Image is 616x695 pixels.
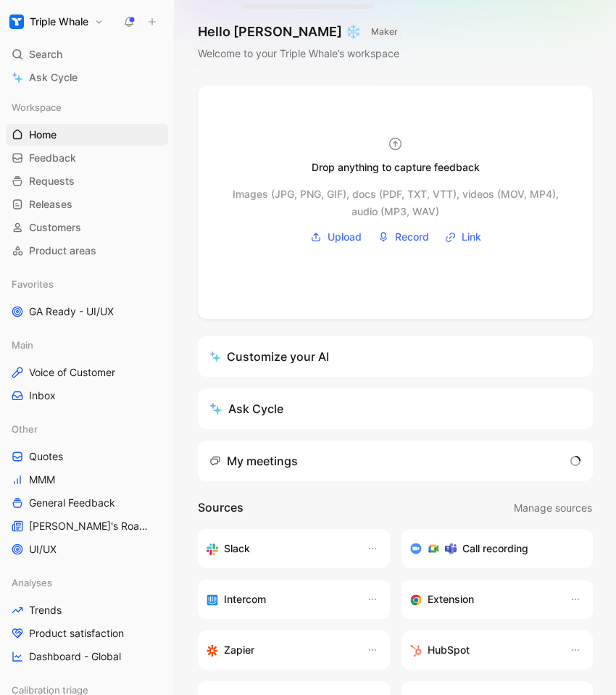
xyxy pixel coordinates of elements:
[207,540,352,557] div: Sync your customers, send feedback and get updates in Slack
[6,623,168,644] a: Product satisfaction
[6,362,168,383] a: Voice of Customer
[6,301,168,322] a: GA Ready - UI/UX
[428,591,474,608] h3: Extension
[29,174,75,188] span: Requests
[29,220,81,235] span: Customers
[6,273,168,295] div: Favorites
[29,304,114,319] span: GA Ready - UI/UX
[29,244,96,258] span: Product areas
[9,14,24,29] img: Triple Whale
[224,591,266,608] h3: Intercom
[372,226,434,248] button: Record
[12,100,62,115] span: Workspace
[6,240,168,262] a: Product areas
[12,338,33,352] span: Main
[514,499,592,517] span: Manage sources
[6,217,168,238] a: Customers
[29,69,78,86] span: Ask Cycle
[6,469,168,491] a: MMM
[6,572,168,667] div: AnalysesTrendsProduct satisfactionDashboard - Global
[6,572,168,594] div: Analyses
[6,385,168,407] a: Inbox
[29,151,76,165] span: Feedback
[6,170,168,192] a: Requests
[12,422,38,436] span: Other
[29,496,115,510] span: General Feedback
[207,641,352,659] div: Capture feedback from thousands of sources with Zapier (survey results, recordings, sheets, etc).
[462,228,481,246] span: Link
[29,449,63,464] span: Quotes
[12,575,52,590] span: Analyses
[29,46,62,63] span: Search
[410,540,573,557] div: Record & transcribe meetings from Zoom, Meet & Teams.
[29,519,149,533] span: [PERSON_NAME]'s Roadmap
[29,128,57,142] span: Home
[6,67,168,88] a: Ask Cycle
[30,15,88,28] h1: Triple Whale
[6,418,168,560] div: OtherQuotesMMMGeneral Feedback[PERSON_NAME]'s RoadmapUI/UX
[6,334,168,356] div: Main
[6,334,168,407] div: MainVoice of CustomerInbox
[198,45,402,62] div: Welcome to your Triple Whale’s workspace
[6,446,168,467] a: Quotes
[209,452,298,470] div: My meetings
[6,492,168,514] a: General Feedback
[395,228,429,246] span: Record
[29,626,124,641] span: Product satisfaction
[513,499,593,517] button: Manage sources
[207,591,352,608] div: Sync your customers, send feedback and get updates in Intercom
[410,591,556,608] div: Capture feedback from anywhere on the web
[440,226,486,248] button: Link
[29,473,55,487] span: MMM
[198,499,244,517] h2: Sources
[6,147,168,169] a: Feedback
[462,540,528,557] h3: Call recording
[29,197,72,212] span: Releases
[6,599,168,621] a: Trends
[198,388,593,429] button: Ask Cycle
[29,388,56,403] span: Inbox
[6,515,168,537] a: [PERSON_NAME]'s Roadmap
[227,186,564,203] div: Images (JPG, PNG, GIF), docs (PDF, TXT, VTT), videos (MOV, MP4), audio (MP3, WAV)
[367,25,402,39] button: MAKER
[6,43,168,65] div: Search
[6,124,168,146] a: Home
[6,96,168,118] div: Workspace
[224,641,254,659] h3: Zapier
[12,277,54,291] span: Favorites
[209,400,283,417] div: Ask Cycle
[29,542,57,557] span: UI/UX
[224,540,250,557] h3: Slack
[6,538,168,560] a: UI/UX
[6,646,168,667] a: Dashboard - Global
[6,193,168,215] a: Releases
[6,418,168,440] div: Other
[198,336,593,377] a: Customize your AI
[305,226,367,248] button: Upload
[6,12,107,32] button: Triple WhaleTriple Whale
[328,228,362,246] span: Upload
[29,603,62,617] span: Trends
[29,649,121,664] span: Dashboard - Global
[198,23,402,41] h1: Hello [PERSON_NAME] ❄️
[312,159,480,176] div: Drop anything to capture feedback
[29,365,115,380] span: Voice of Customer
[209,348,329,365] div: Customize your AI
[428,641,470,659] h3: HubSpot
